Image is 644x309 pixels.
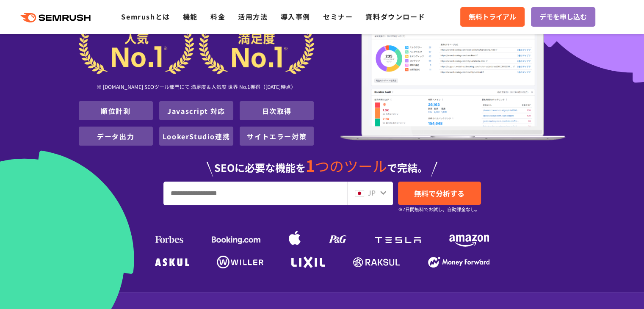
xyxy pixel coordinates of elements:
a: データ出力 [97,131,134,141]
a: デモを申し込む [531,7,595,27]
a: 無料で分析する [398,182,481,205]
span: 1 [306,154,315,177]
div: ※ [DOMAIN_NAME] SEOツール部門にて 満足度＆人気度 世界 No.1獲得（[DATE]時点） [79,74,314,101]
span: 無料トライアル [469,11,516,22]
span: JP [368,188,376,198]
a: 順位計測 [101,106,130,116]
a: 料金 [210,11,225,22]
a: セミナー [323,11,353,22]
a: Semrushとは [121,11,170,22]
span: つのツール [315,155,387,176]
input: URL、キーワードを入力してください [164,182,347,205]
a: 機能 [183,11,198,22]
span: で完結。 [387,160,428,175]
a: 導入事例 [281,11,310,22]
a: 資料ダウンロード [365,11,425,22]
a: LookerStudio連携 [163,131,230,141]
a: 日次取得 [262,106,292,116]
small: ※7日間無料でお試し。自動課金なし。 [398,205,480,213]
a: 活用方法 [238,11,268,22]
div: SEOに必要な機能を [79,149,566,177]
span: 無料で分析する [414,188,464,199]
a: サイトエラー対策 [247,131,307,141]
span: デモを申し込む [539,11,587,22]
a: Javascript 対応 [167,106,225,116]
a: 無料トライアル [460,7,525,27]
